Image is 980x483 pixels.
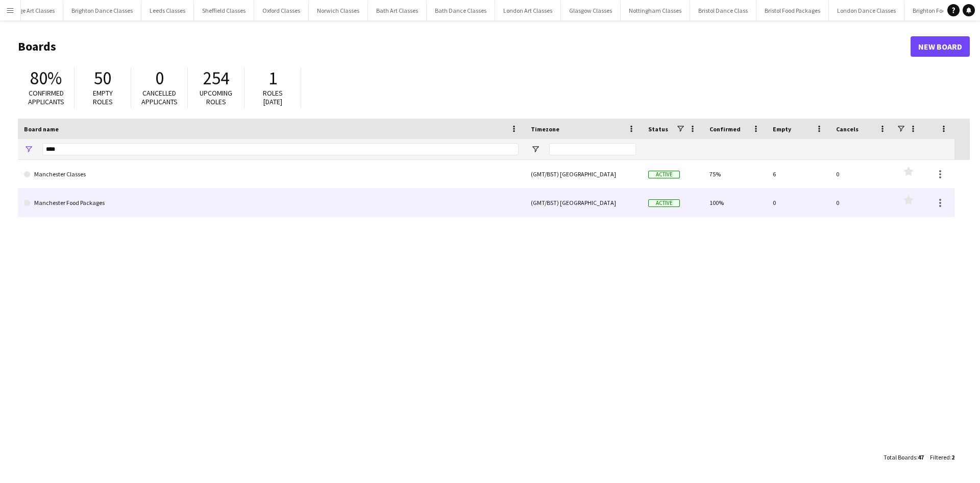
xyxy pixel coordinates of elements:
span: 1 [268,67,277,89]
button: London Dance Classes [829,1,904,20]
div: 0 [830,160,893,188]
span: Confirmed [709,125,741,133]
div: 100% [703,189,767,217]
span: Board name [24,125,59,133]
div: 6 [767,160,830,188]
span: 80% [30,67,62,89]
span: 254 [203,67,229,89]
span: Active [648,199,680,207]
button: Brighton Dance Classes [63,1,141,20]
a: Manchester Food Packages [24,189,519,217]
span: Cancelled applicants [141,88,178,106]
span: Cancels [836,125,859,133]
button: Nottingham Classes [621,1,690,20]
button: Open Filter Menu [24,145,33,154]
button: Bristol Dance Class [690,1,756,20]
span: Timezone [531,125,559,133]
span: Total Boards [884,453,916,461]
button: Oxford Classes [254,1,309,20]
span: 47 [918,453,924,461]
a: Manchester Classes [24,160,519,189]
div: : [930,447,954,467]
span: 2 [951,453,954,461]
div: (GMT/BST) [GEOGRAPHIC_DATA] [525,189,642,217]
span: Confirmed applicants [28,88,64,106]
div: 0 [830,189,893,217]
button: Open Filter Menu [531,145,540,154]
div: (GMT/BST) [GEOGRAPHIC_DATA] [525,160,642,188]
a: New Board [911,36,970,57]
span: 0 [155,67,164,89]
button: Bath Dance Classes [427,1,495,20]
div: 75% [703,160,767,188]
button: Leeds Classes [141,1,194,20]
h1: Boards [18,39,911,54]
span: 50 [94,67,111,89]
div: : [884,447,924,467]
button: Sheffield Classes [194,1,254,20]
button: Bristol Food Packages [756,1,829,20]
span: Upcoming roles [200,88,232,106]
input: Timezone Filter Input [549,143,636,155]
button: Norwich Classes [309,1,368,20]
input: Board name Filter Input [42,143,519,155]
button: London Art Classes [495,1,561,20]
span: Roles [DATE] [263,88,283,106]
button: Glasgow Classes [561,1,621,20]
span: Empty roles [93,88,113,106]
button: Bath Art Classes [368,1,427,20]
div: 0 [767,189,830,217]
span: Filtered [930,453,950,461]
span: Empty [773,125,791,133]
span: Status [648,125,668,133]
span: Active [648,171,680,178]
